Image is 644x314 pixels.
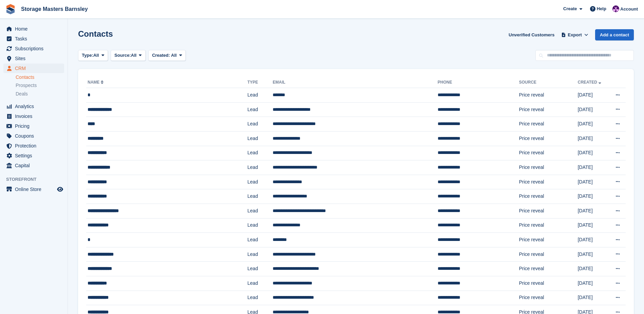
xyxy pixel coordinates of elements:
a: menu [3,54,64,63]
a: menu [3,121,64,131]
span: Created: [152,53,170,58]
span: Create [563,5,577,12]
a: Unverified Customers [506,29,557,40]
button: Type: All [78,50,108,61]
a: Storage Masters Barnsley [18,3,91,15]
span: Sites [15,54,56,63]
span: Settings [15,151,56,160]
a: menu [3,24,64,34]
a: menu [3,161,64,170]
td: Lead [247,102,273,117]
a: menu [3,141,64,151]
a: menu [3,102,64,111]
a: menu [3,44,64,53]
td: Price reveal [519,291,578,305]
td: Lead [247,218,273,233]
a: Deals [16,90,64,98]
span: Deals [16,91,28,97]
td: [DATE] [578,204,608,218]
span: Help [597,5,606,12]
a: menu [3,111,64,121]
a: menu [3,185,64,194]
td: [DATE] [578,117,608,132]
td: Price reveal [519,276,578,291]
th: Phone [438,77,519,88]
td: [DATE] [578,218,608,233]
span: Invoices [15,111,56,121]
a: menu [3,64,64,73]
td: [DATE] [578,189,608,204]
span: All [93,52,99,59]
td: Lead [247,247,273,262]
a: Contacts [16,74,64,81]
td: Price reveal [519,218,578,233]
td: [DATE] [578,102,608,117]
span: Prospects [16,82,37,89]
td: [DATE] [578,88,608,103]
span: All [131,52,137,59]
span: CRM [15,64,56,73]
td: [DATE] [578,262,608,276]
span: Coupons [15,131,56,141]
button: Export [560,29,590,40]
span: Protection [15,141,56,151]
button: Created: All [148,50,186,61]
td: [DATE] [578,160,608,175]
h1: Contacts [78,29,113,38]
td: [DATE] [578,233,608,247]
a: menu [3,131,64,141]
td: Price reveal [519,88,578,103]
td: Lead [247,189,273,204]
td: Lead [247,88,273,103]
td: Lead [247,276,273,291]
span: Tasks [15,34,56,43]
a: menu [3,151,64,160]
td: Price reveal [519,160,578,175]
td: Price reveal [519,146,578,160]
td: Lead [247,291,273,305]
a: Created [578,80,603,85]
td: Lead [247,160,273,175]
td: Lead [247,131,273,146]
td: [DATE] [578,247,608,262]
a: Add a contact [595,29,634,40]
span: Analytics [15,102,56,111]
th: Source [519,77,578,88]
span: Home [15,24,56,34]
td: Lead [247,117,273,132]
span: Online Store [15,185,56,194]
span: Pricing [15,121,56,131]
td: Price reveal [519,102,578,117]
span: Account [620,6,638,13]
td: [DATE] [578,146,608,160]
span: Subscriptions [15,44,56,53]
td: Price reveal [519,131,578,146]
a: Prospects [16,82,64,89]
td: Price reveal [519,233,578,247]
td: Price reveal [519,262,578,276]
td: Price reveal [519,204,578,218]
td: Lead [247,204,273,218]
a: Preview store [56,185,64,193]
a: menu [3,34,64,43]
th: Email [273,77,438,88]
span: Export [568,32,582,38]
td: [DATE] [578,175,608,189]
img: stora-icon-8386f47178a22dfd0bd8f6a31ec36ba5ce8667c1dd55bd0f319d3a0aa187defe.svg [5,4,16,14]
td: [DATE] [578,291,608,305]
td: [DATE] [578,131,608,146]
td: Lead [247,146,273,160]
td: [DATE] [578,276,608,291]
a: Name [88,80,105,85]
span: Type: [82,52,93,59]
span: Capital [15,161,56,170]
span: Storefront [6,176,68,183]
td: Price reveal [519,247,578,262]
td: Lead [247,233,273,247]
td: Lead [247,175,273,189]
td: Price reveal [519,175,578,189]
td: Price reveal [519,117,578,132]
span: All [171,53,177,58]
span: Source: [114,52,131,59]
img: Louise Masters [612,5,619,12]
